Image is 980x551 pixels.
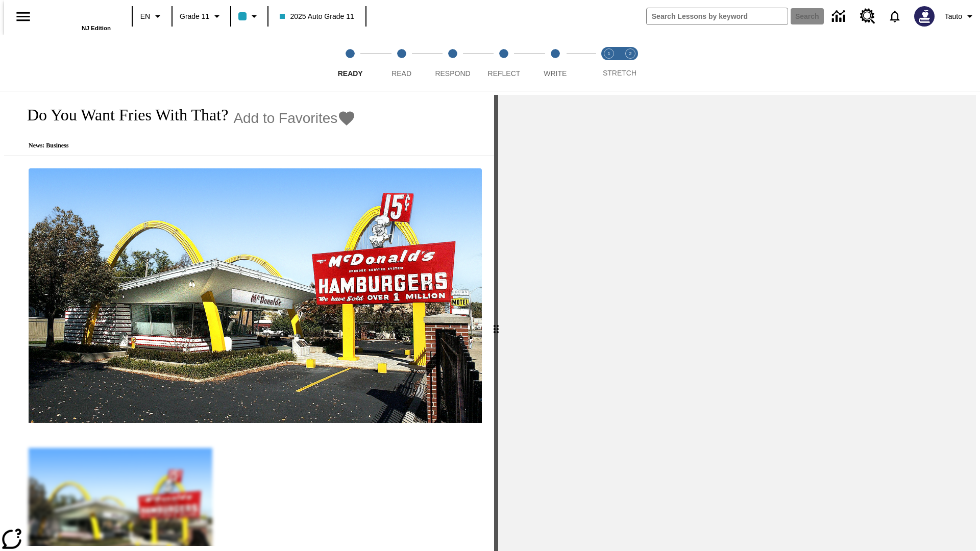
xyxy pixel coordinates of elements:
span: Reflect [488,69,521,78]
input: search field [647,8,788,24]
span: NJ Edition [82,25,111,31]
button: Language: EN, Select a language [136,7,168,26]
button: Add to Favorites - Do You Want Fries With That? [233,109,356,127]
div: Press Enter or Spacebar and then press right and left arrow keys to move the slider [494,95,498,551]
span: STRETCH [603,69,636,77]
img: Avatar [914,6,935,27]
text: 1 [607,51,610,56]
span: Add to Favorites [233,110,337,127]
span: Tauto [945,11,962,22]
a: Data Center [826,3,854,31]
a: Resource Center, Will open in new tab [854,3,881,30]
span: Grade 11 [180,11,209,22]
img: One of the first McDonald's stores, with the iconic red sign and golden arches. [29,168,482,423]
button: Class color is light blue. Change class color [234,7,264,26]
span: Write [544,69,567,78]
button: Respond step 3 of 5 [423,35,482,91]
span: EN [140,11,150,22]
div: reading [4,95,494,546]
button: Grade: Grade 11, Select a grade [176,7,227,26]
button: Write step 5 of 5 [526,35,585,91]
div: activity [498,95,976,551]
a: Notifications [881,3,908,30]
span: Read [391,69,411,78]
div: Home [44,4,111,31]
button: Stretch Read step 1 of 2 [594,35,624,91]
button: Stretch Respond step 2 of 2 [616,35,645,91]
button: Read step 2 of 5 [372,35,431,91]
button: Reflect step 4 of 5 [474,35,533,91]
span: Respond [435,69,470,78]
p: News: Business [16,142,356,149]
text: 2 [629,51,631,56]
button: Ready step 1 of 5 [321,35,380,91]
span: 2025 Auto Grade 11 [280,11,354,22]
button: Open side menu [8,2,38,32]
span: Ready [338,69,363,78]
button: Select a new avatar [908,3,941,30]
h1: Do You Want Fries With That? [16,106,228,124]
button: Profile/Settings [941,7,980,26]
